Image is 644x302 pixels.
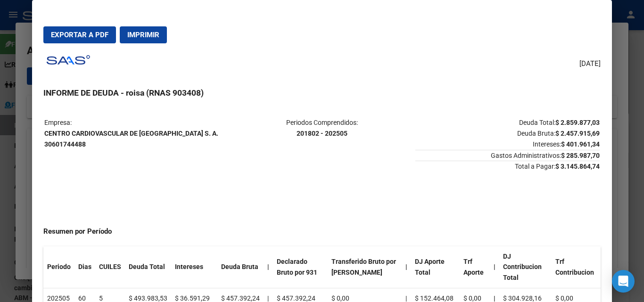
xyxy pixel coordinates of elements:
[328,246,402,288] th: Transferido Bruto por [PERSON_NAME]
[415,161,600,170] span: Total a Pagar:
[120,26,167,43] button: Imprimir
[561,152,600,159] strong: $ 285.987,70
[95,246,125,288] th: CUILES
[51,31,108,39] span: Exportar a PDF
[43,226,600,237] h4: Resumen por Período
[579,58,601,69] span: [DATE]
[555,119,600,126] strong: $ 2.859.877,03
[555,130,600,137] strong: $ 2.457.915,69
[127,31,159,39] span: Imprimir
[43,26,116,43] button: Exportar a PDF
[555,163,600,170] strong: $ 3.145.864,74
[74,246,95,288] th: Dias
[273,246,327,288] th: Declarado Bruto por 931
[490,246,499,288] th: |
[125,246,171,288] th: Deuda Total
[44,130,218,148] strong: CENTRO CARDIOVASCULAR DE [GEOGRAPHIC_DATA] S. A. 30601744488
[552,246,600,288] th: Trf Contribucion
[402,246,411,288] th: |
[411,246,459,288] th: DJ Aporte Total
[561,140,600,148] strong: $ 401.961,34
[415,117,600,149] p: Deuda Total: Deuda Bruta: Intereses:
[171,246,217,288] th: Intereses
[217,246,264,288] th: Deuda Bruta
[44,117,229,149] p: Empresa:
[230,117,414,139] p: Periodos Comprendidos:
[499,246,552,288] th: DJ Contribucion Total
[460,246,490,288] th: Trf Aporte
[264,246,273,288] th: |
[43,87,600,99] h3: INFORME DE DEUDA - roisa (RNAS 903408)
[612,270,635,293] div: Open Intercom Messenger
[415,150,600,159] span: Gastos Administrativos:
[43,246,74,288] th: Periodo
[297,130,347,137] strong: 201802 - 202505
